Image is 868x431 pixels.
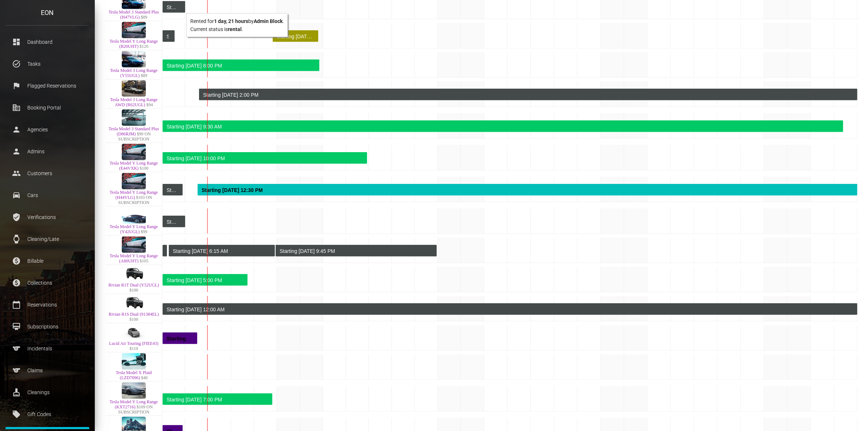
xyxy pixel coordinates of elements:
[116,370,152,380] a: Tesla Model X Plaid (LZD7096)
[122,51,146,68] img: Tesla Model 3 Long Range (Y55UGL)
[5,318,89,336] a: card_membership Subscriptions
[106,172,162,207] td: Tesla Model Y Long Range (H44VLG) $103 ON SUBSCRIPTION 7SAYGDEE1NF385929
[141,229,147,234] span: $99
[202,187,263,193] strong: Starting [DATE] 12:30 PM
[214,18,248,24] b: 1 day, 21 hours
[106,236,162,265] td: Tesla Model Y Long Range (A80UHT) $105 7SAYGDEEXPF614207
[109,282,159,288] a: Rivian R1T Dual (Y52UGL)
[122,236,146,253] img: Tesla Model Y Long Range (A80UHT)
[122,295,146,311] img: Rivian R1S Dual (91384EL)
[11,36,84,47] p: Dashboard
[11,255,84,266] p: Billable
[122,266,146,282] img: Rivian R1T Dual (Y52UGL)
[122,324,146,340] img: Lucid Air Touring (FIEE43)
[106,80,162,109] td: Tesla Model 3 Long Range AWD (R62UGL) $94 5YJ3E1EB0NF244061
[110,190,158,200] a: Tesla Model Y Long Range (H44VLG)
[122,173,146,189] img: Tesla Model Y Long Range (H44VLG)
[167,394,266,405] div: Starting [DATE] 7:00 PM
[106,50,162,80] td: Tesla Model 3 Long Range (Y55UGL) $89 5YJ3E1EB3PF415744
[110,253,158,263] a: Tesla Model Y Long Range (A80UHT)
[11,234,84,245] p: Cleaning/Late
[146,102,153,107] span: $94
[5,55,89,73] a: task_alt Tasks
[5,339,89,358] a: sports Incidentals
[109,312,159,317] a: Rivian R1S Dual (91384EL)
[163,245,167,257] div: Rented for 30 days, 19 hours by Admin Block . Current status is rental .
[129,288,138,293] span: $100
[140,44,148,49] span: $120
[140,258,148,263] span: $105
[277,31,312,42] div: Starting [DATE] 7:00 PM
[5,164,89,182] a: people Customers
[11,168,84,179] p: Customers
[11,343,84,354] p: Incidentals
[163,30,175,42] div: Rented for 1 day by Admin Block . Current status is rental .
[5,252,89,270] a: paid Billable
[167,121,837,132] div: Starting [DATE] 9:30 AM
[11,146,84,157] p: Admins
[5,33,89,51] a: dashboard Dashboard
[173,245,269,257] div: Starting [DATE] 6:15 AM
[110,39,158,49] a: Tesla Model Y Long Range (B20UHT)
[5,383,89,401] a: cleaning_services Cleanings
[122,207,146,224] img: Tesla Model Y Long Range (Y42UGL)
[163,152,367,164] div: Rented for 14 days by Jasmin jones . Current status is rental .
[163,393,272,405] div: Rented for 30 days by Mihir Nakum . Current status is rental .
[198,184,857,196] div: Rented for 30 days by Jacqueline Caraballo . Current status is confirmed .
[129,346,138,351] span: $110
[122,353,146,370] img: Tesla Model X Plaid (LZD7096)
[11,102,84,113] p: Booking Portal
[228,26,242,32] b: rental
[11,80,84,91] p: Flagged Reservations
[254,18,283,24] b: Admin Block
[5,405,89,423] a: local_offer Gift Codes
[122,144,146,160] img: Tesla Model Y Long Range (E44VXK)
[5,186,89,204] a: drive_eta Cars
[11,124,84,135] p: Agencies
[163,332,197,344] div: Rented for 2 days, 3 hours by Scott Burns . Current status is cleaning .
[167,274,242,286] div: Starting [DATE] 5:00 PM
[203,89,852,101] div: Starting [DATE] 2:00 PM
[141,73,147,78] span: $89
[140,166,148,171] span: $100
[280,245,431,257] div: Starting [DATE] 9:45 PM
[106,143,162,172] td: Tesla Model Y Long Range (E44VXK) $100 7SAYGDEE4NF480274
[11,321,84,332] p: Subscriptions
[163,184,183,196] div: Rented for 2 days, 13 hours by Admin Block . Current status is rental .
[199,89,857,100] div: Rented for 151 days by Admin Block . Current status is rental .
[106,353,162,382] td: Tesla Model X Plaid (LZD7096) $40 7SAXCBE67NF356844
[106,109,162,143] td: Tesla Model 3 Standard Plus (D86RJM) $99 ON SUBSCRIPTION 5YJ3E1EA5NF340338
[5,230,89,248] a: watch Cleaning/Late
[163,59,319,71] div: Rented for 8 days by Qian Sun . Current status is rental .
[167,1,179,13] div: Starting [DATE] 2:30 AM
[141,375,148,380] span: $40
[122,109,146,126] img: Tesla Model 3 Standard Plus (D86RJM)
[110,224,158,234] a: Tesla Model Y Long Range (Y42UGL)
[167,153,361,164] div: Starting [DATE] 10:00 PM
[11,365,84,376] p: Claims
[5,274,89,292] a: paid Collections
[109,9,159,20] a: Tesla Model 3 Standard Plus (H47VLG)
[110,161,158,171] a: Tesla Model Y Long Range (E44VXK)
[129,317,138,322] span: $100
[110,68,157,78] a: Tesla Model 3 Long Range (Y55UGL)
[11,299,84,310] p: Reservations
[167,336,225,342] strong: Starting [DATE] 9:30 AM
[118,131,151,142] span: $99 ON SUBSCRIPTION
[163,303,857,315] div: Rented for 47 days, 23 hours by Admin Block . Current status is rental .
[5,99,89,117] a: corporate_fare Booking Portal
[5,208,89,226] a: verified_user Verifications
[11,277,84,288] p: Collections
[11,212,84,223] p: Verifications
[109,126,159,136] a: Tesla Model 3 Standard Plus (D86RJM)
[11,58,84,69] p: Tasks
[169,245,275,257] div: Rented for 4 days, 15 hours by Admin Block . Current status is rental .
[109,341,158,346] a: Lucid Air Touring (FIEE43)
[186,13,288,37] div: Rented for by . Current status is .
[5,77,89,95] a: flag Flagged Reservations
[163,1,185,13] div: Rented for 1 day, 21 hours by Admin Block . Current status is rental .
[122,22,146,38] img: Tesla Model Y Long Range (B20UHT)
[106,207,162,236] td: Tesla Model Y Long Range (Y42UGL) $99 7SAYGDEE0PA187214
[5,120,89,139] a: person Agencies
[11,387,84,398] p: Cleanings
